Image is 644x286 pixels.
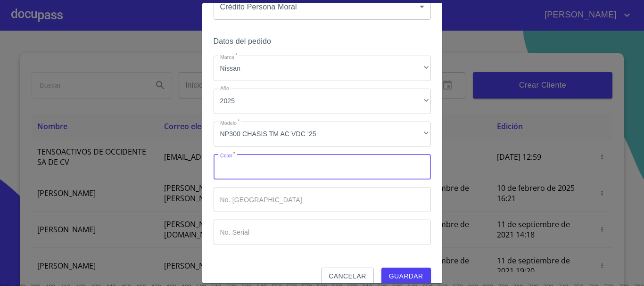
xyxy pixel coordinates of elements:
div: NP300 CHASIS TM AC VDC '25 [214,122,431,147]
div: 2025 [214,89,431,114]
button: Cancelar [321,268,373,285]
button: Guardar [381,268,431,285]
span: Guardar [389,270,423,282]
div: Nissan [214,56,431,81]
h6: Datos del pedido [214,35,431,48]
span: Cancelar [329,270,366,282]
